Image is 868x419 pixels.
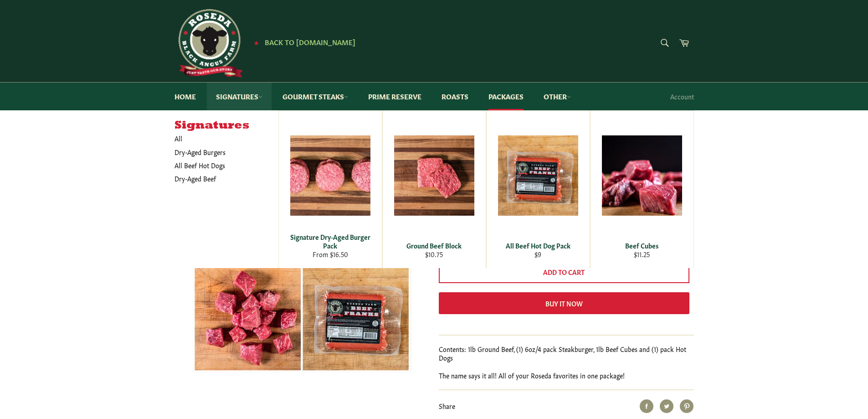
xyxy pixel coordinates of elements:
div: Signature Dry-Aged Burger Pack [284,233,376,250]
a: Other [534,83,580,110]
div: From $16.50 [284,250,376,259]
span: Add to Cart [543,267,585,276]
a: Beef Cubes Beef Cubes $11.25 [590,110,694,268]
div: $11.25 [596,250,688,259]
a: ★ Back to [DOMAIN_NAME] [249,39,355,46]
a: All Beef Hot Dogs [170,159,269,172]
a: Account [666,83,699,110]
button: Buy it now [439,292,689,314]
a: All [170,132,278,145]
button: Add to Cart [439,261,689,283]
span: Back to [DOMAIN_NAME] [265,37,355,47]
a: Gourmet Steaks [273,83,357,110]
div: All Beef Hot Dog Pack [492,241,584,250]
a: Dry-Aged Beef [170,172,269,185]
img: All Beef Hot Dog Pack [498,135,578,216]
img: Roseda Beef [175,9,243,78]
p: Contents: 1lb Ground Beef, (1) 6oz/4 pack Steakburger, 1lb Beef Cubes and (1) pack Hot Dogs [439,345,694,362]
h5: Signatures [175,119,278,132]
a: Signature Dry-Aged Burger Pack Signature Dry-Aged Burger Pack From $16.50 [278,110,382,268]
div: Ground Beef Block [388,241,480,250]
a: Signatures [207,83,272,110]
a: Prime Reserve [359,83,431,110]
span: Share [439,401,455,410]
div: $10.75 [388,250,480,259]
img: Signature Dry-Aged Burger Pack [290,135,370,216]
div: $9 [492,250,584,259]
a: Home [165,83,205,110]
div: Beef Cubes [596,241,688,250]
img: Beef Cubes [602,135,682,216]
a: Roasts [432,83,478,110]
a: Ground Beef Block Ground Beef Block $10.75 [382,110,486,268]
p: The name says it all! All of your Roseda favorites in one package! [439,371,694,380]
a: All Beef Hot Dog Pack All Beef Hot Dog Pack $9 [486,110,590,268]
a: Dry-Aged Burgers [170,145,269,159]
img: Ground Beef Block [394,135,474,216]
a: Packages [479,83,533,110]
span: ★ [254,39,259,46]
